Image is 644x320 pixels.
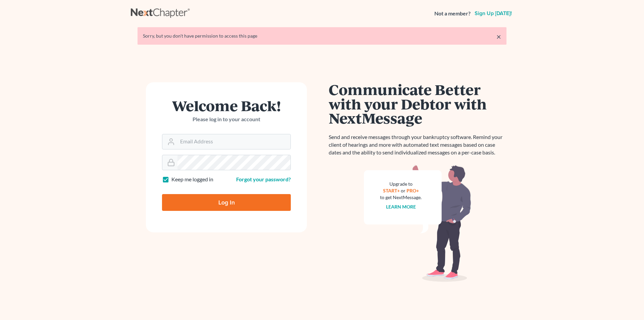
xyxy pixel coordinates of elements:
span: or [401,188,406,193]
img: nextmessage_bg-59042aed3d76b12b5cd301f8e5b87938c9018125f34e5fa2b7a6b67550977c72.svg [364,165,471,282]
p: Please log in to your account [162,116,291,123]
a: Sign up [DATE]! [473,11,513,16]
p: Send and receive messages through your bankruptcy software. Remind your client of hearings and mo... [329,133,506,156]
a: Learn more [386,204,416,210]
strong: Not a member? [434,10,471,17]
div: to get NextMessage. [380,194,422,201]
a: PRO+ [407,188,419,193]
a: START+ [383,188,400,193]
input: Log In [162,194,291,211]
input: Email Address [177,134,290,149]
a: × [496,33,501,41]
div: Sorry, but you don't have permission to access this page [143,33,501,39]
div: Upgrade to [380,181,422,187]
label: Keep me logged in [171,176,213,183]
a: Forgot your password? [236,176,291,182]
h1: Welcome Back! [162,98,291,113]
h1: Communicate Better with your Debtor with NextMessage [329,82,506,125]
